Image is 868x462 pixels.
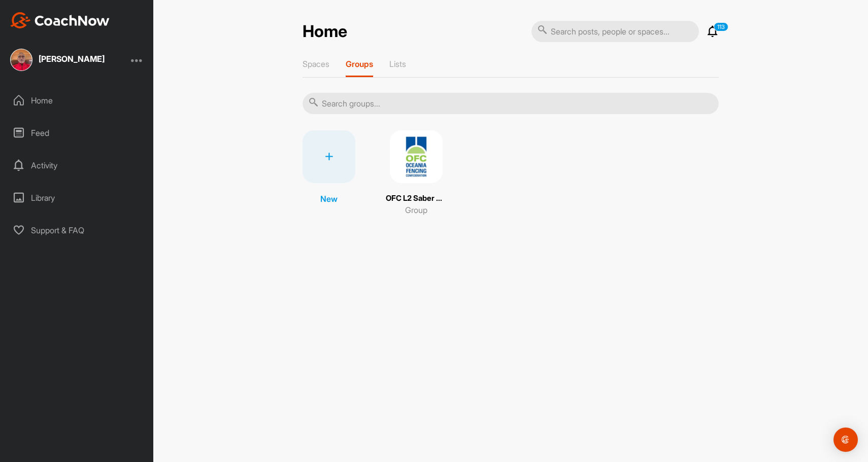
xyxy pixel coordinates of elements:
div: Activity [6,153,149,178]
div: Open Intercom Messenger [833,428,858,452]
input: Search groups... [303,93,719,114]
div: Home [6,88,149,113]
div: Support & FAQ [6,218,149,243]
div: [PERSON_NAME] [39,55,105,63]
div: Feed [6,120,149,146]
input: Search posts, people or spaces... [531,21,699,42]
h2: Home [303,22,347,42]
img: square_9aa1f3c5d128b1857ee6ae2f1e550d61.png [390,130,443,183]
p: Groups [346,59,373,69]
p: Lists [389,59,406,69]
p: New [320,193,338,205]
p: 113 [714,22,728,31]
img: CoachNow [10,12,110,28]
p: Spaces [303,59,329,69]
img: square_1dabbe1f53303f1ddc21cfd5b1e671c9.jpg [10,49,32,71]
div: Library [6,185,149,210]
p: OFC L2 Saber Seminar [386,193,447,204]
p: Group [405,204,427,216]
